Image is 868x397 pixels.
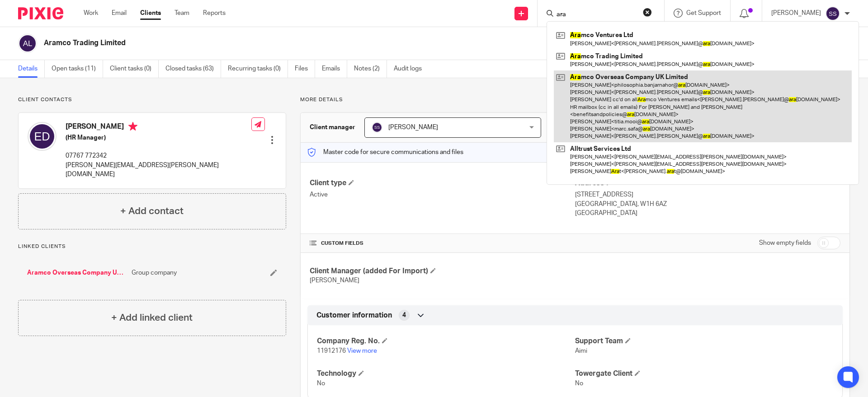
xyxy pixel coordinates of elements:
p: [PERSON_NAME][EMAIL_ADDRESS][PERSON_NAME][DOMAIN_NAME] [66,161,251,179]
span: Get Support [686,10,721,16]
h4: Client Manager (added For Import) [310,266,575,276]
img: svg%3E [28,122,57,151]
a: Files [295,60,315,78]
input: Search [556,11,637,19]
a: Reports [203,9,226,18]
h4: + Add linked client [111,311,193,325]
h4: CUSTOM FIELDS [310,240,575,247]
img: svg%3E [826,6,840,21]
img: svg%3E [18,34,37,53]
h4: Company Reg. No. [317,336,575,346]
a: Clients [140,9,161,18]
span: Customer information [316,311,392,320]
span: No [317,380,325,387]
h4: Technology [317,369,575,378]
span: No [575,380,583,387]
span: Group company [132,268,177,277]
h3: Client manager [310,123,355,132]
span: 11912176 [317,348,346,354]
a: Team [175,9,189,18]
a: Open tasks (11) [52,60,103,78]
span: [PERSON_NAME] [388,124,438,131]
i: Primary [128,122,137,131]
p: [GEOGRAPHIC_DATA], W1H 6AZ [575,200,840,209]
a: Closed tasks (63) [165,60,221,78]
h4: Support Team [575,336,833,346]
h5: (HR Manager) [66,133,251,142]
p: 07767 772342 [66,151,251,160]
p: Master code for secure communications and files [307,148,463,157]
a: Notes (2) [354,60,387,78]
p: Active [310,190,575,199]
a: Email [112,9,127,18]
p: Linked clients [18,243,286,250]
button: Clear [643,8,652,17]
label: Show empty fields [759,238,811,248]
a: View more [347,348,377,354]
p: More details [300,96,850,103]
span: Aimi [575,348,587,354]
p: [GEOGRAPHIC_DATA] [575,209,840,218]
span: 4 [402,311,406,320]
a: Emails [322,60,347,78]
a: Client tasks (0) [110,60,159,78]
a: Work [84,9,98,18]
h4: Client type [310,178,575,188]
h2: Aramco Trading Limited [44,38,590,48]
h4: + Add contact [120,204,184,218]
p: [STREET_ADDRESS] [575,190,840,199]
a: Aramco Overseas Company UK Limited [27,268,127,277]
p: [PERSON_NAME] [771,9,821,18]
a: Details [18,60,45,78]
a: Audit logs [394,60,429,78]
img: Pixie [18,7,63,19]
img: svg%3E [372,122,382,133]
h4: Towergate Client [575,369,833,378]
span: [PERSON_NAME] [310,277,359,284]
a: Recurring tasks (0) [228,60,288,78]
p: Client contacts [18,96,286,103]
h4: [PERSON_NAME] [66,122,251,133]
